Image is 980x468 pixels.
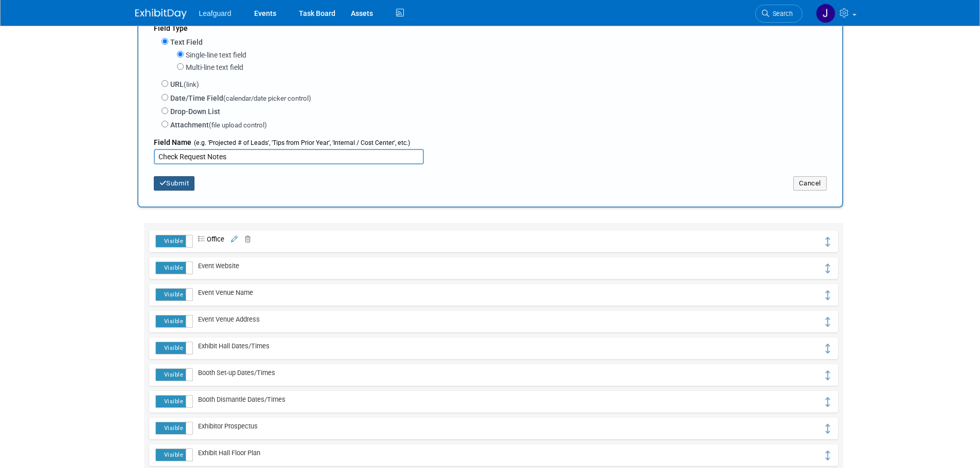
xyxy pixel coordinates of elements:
[239,235,251,243] a: Delete field
[824,370,832,380] i: Click and drag to move field
[156,235,192,247] label: Visible
[156,449,192,461] label: Visible
[156,342,192,354] label: Visible
[209,121,267,129] span: (file upload control)
[156,369,192,381] label: Visible
[824,264,832,273] i: Click and drag to move field
[193,449,260,457] span: Exhibit Hall Floor Plan
[816,4,835,23] img: Jonathan Zargo
[223,95,311,102] span: (calendar/date picker control)
[154,132,827,149] div: Field Name
[156,422,192,434] label: Visible
[824,344,832,353] i: Click and drag to move field
[193,422,258,430] span: Exhibitor Prospectus
[193,396,286,403] span: Booth Dismantle Dates/Times
[193,369,275,377] span: Booth Set-up Dates/Times
[191,139,410,146] span: (e.g. 'Projected # of Leads', 'Tips from Prior Year', 'Internal / Cost Center', etc.)
[824,451,832,460] i: Click and drag to move field
[186,50,246,60] label: Single-line text field
[156,262,192,274] label: Visible
[193,262,239,270] span: Event Website
[193,235,224,243] span: Office
[824,317,832,327] i: Click and drag to move field
[198,236,207,243] i: Drop-Down List
[154,176,195,191] button: Submit
[170,79,199,90] label: URL
[193,289,253,296] span: Event Venue Name
[793,176,827,191] button: Cancel
[824,290,832,300] i: Click and drag to move field
[170,120,267,130] label: Attachment
[193,315,260,323] span: Event Venue Address
[156,289,192,301] label: Visible
[824,397,832,407] i: Click and drag to move field
[824,237,832,247] i: Click and drag to move field
[184,81,199,88] span: (link)
[229,235,238,243] a: Edit field
[199,9,231,17] span: Leafguard
[170,106,220,117] label: Drop-Down List
[135,9,187,19] img: ExhibitDay
[193,342,270,350] span: Exhibit Hall Dates/Times
[186,62,243,72] label: Multi-line text field
[824,424,832,434] i: Click and drag to move field
[769,10,793,17] span: Search
[755,5,803,23] a: Search
[156,315,192,327] label: Visible
[170,37,203,47] label: Text Field
[156,396,192,407] label: Visible
[170,93,311,104] label: Date/Time Field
